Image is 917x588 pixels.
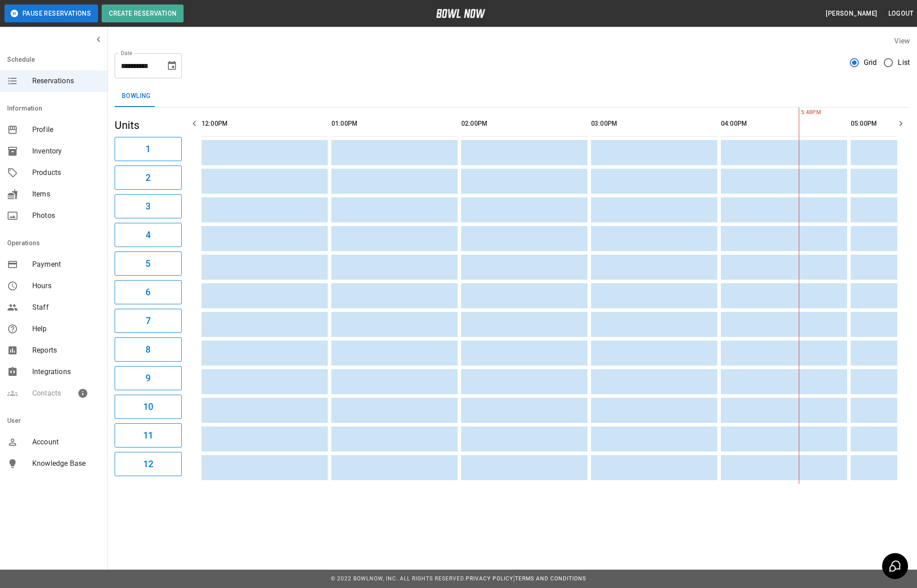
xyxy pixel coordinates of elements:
[32,210,100,221] span: Photos
[146,371,150,385] h6: 9
[885,5,917,22] button: Logout
[143,457,153,471] h6: 12
[143,400,153,414] h6: 10
[115,85,910,107] div: inventory tabs
[115,118,182,132] h5: Units
[115,85,158,107] button: Bowling
[146,199,150,213] h6: 3
[331,575,466,582] span: © 2022 BowlNow, Inc. All Rights Reserved.
[115,423,182,447] button: 11
[591,111,717,136] th: 03:00PM
[799,108,801,117] span: 5:48PM
[32,76,100,86] span: Reservations
[32,366,100,377] span: Integrations
[32,259,100,270] span: Payment
[146,256,150,271] h6: 5
[146,142,150,156] h6: 1
[115,280,182,304] button: 6
[32,437,100,447] span: Account
[115,166,182,190] button: 2
[115,309,182,333] button: 7
[822,5,881,22] button: [PERSON_NAME]
[102,4,184,22] button: Create Reservation
[436,9,485,18] img: logo
[32,281,100,291] span: Hours
[32,146,100,157] span: Inventory
[115,223,182,247] button: 4
[32,324,100,334] span: Help
[32,167,100,178] span: Products
[115,452,182,476] button: 12
[515,575,586,582] a: Terms and Conditions
[461,111,587,136] th: 02:00PM
[4,4,98,22] button: Pause Reservations
[466,575,513,582] a: Privacy Policy
[32,458,100,469] span: Knowledge Base
[143,428,153,443] h6: 11
[115,137,182,161] button: 1
[146,342,150,357] h6: 8
[331,111,458,136] th: 01:00PM
[115,366,182,390] button: 9
[115,337,182,362] button: 8
[146,285,150,299] h6: 6
[32,302,100,313] span: Staff
[115,194,182,218] button: 3
[864,57,877,68] span: Grid
[163,57,181,75] button: Choose date, selected date is Aug 30, 2025
[898,57,910,68] span: List
[32,345,100,356] span: Reports
[32,189,100,200] span: Items
[32,124,100,135] span: Profile
[146,228,150,242] h6: 4
[115,251,182,276] button: 5
[146,170,150,185] h6: 2
[146,314,150,328] h6: 7
[894,37,910,45] label: View
[201,111,328,136] th: 12:00PM
[115,395,182,419] button: 10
